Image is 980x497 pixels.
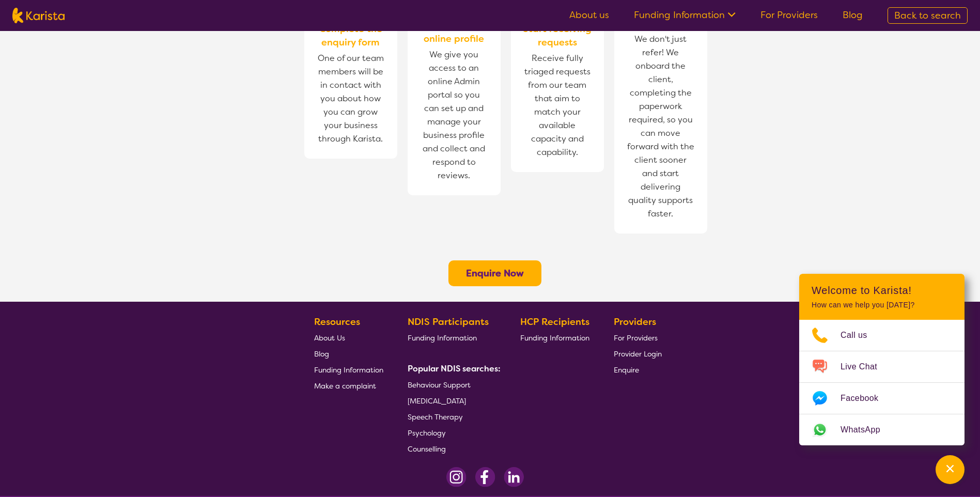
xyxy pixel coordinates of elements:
[314,333,345,343] span: About Us
[521,22,594,49] span: Start receiving requests
[314,346,383,362] a: Blog
[446,467,466,487] img: Instagram
[408,380,471,390] span: Behaviour Support
[466,267,524,279] a: Enquire Now
[841,422,893,438] span: WhatsApp
[314,378,383,394] a: Make a complaint
[448,260,541,286] button: Enquire Now
[408,377,496,393] a: Behaviour Support
[841,391,891,406] span: Facebook
[521,49,594,162] span: Receive fully triaged requests from our team that aim to match your available capacity and capabi...
[812,301,952,309] p: How can we help you [DATE]?
[315,49,387,148] span: One of our team members will be in contact with you about how you can grow your business through ...
[408,444,446,454] span: Counselling
[634,9,736,21] a: Funding Information
[841,328,880,343] span: Call us
[936,455,965,484] button: Channel Menu
[614,346,662,362] a: Provider Login
[314,381,376,391] span: Make a complaint
[408,409,496,425] a: Speech Therapy
[504,467,524,487] img: LinkedIn
[614,316,656,328] b: Providers
[314,316,360,328] b: Resources
[894,9,961,22] span: Back to search
[799,414,965,445] a: Web link opens in a new tab.
[315,22,387,49] span: Complete the enquiry form
[520,333,589,343] span: Funding Information
[614,365,639,375] span: Enquire
[408,393,496,409] a: [MEDICAL_DATA]
[799,320,965,445] ul: Choose channel
[418,45,490,185] span: We give you access to an online Admin portal so you can set up and manage your business profile a...
[760,9,818,21] a: For Providers
[520,330,589,346] a: Funding Information
[418,19,490,45] span: Set up your online profile
[841,359,890,375] span: Live Chat
[614,330,662,346] a: For Providers
[614,349,662,359] span: Provider Login
[520,316,589,328] b: HCP Recipients
[408,330,496,346] a: Funding Information
[625,30,697,223] span: We don't just refer! We onboard the client, completing the paperwork required, so you can move fo...
[408,363,501,374] b: Popular NDIS searches:
[314,365,383,375] span: Funding Information
[408,412,463,422] span: Speech Therapy
[314,330,383,346] a: About Us
[12,8,65,23] img: Karista logo
[314,349,329,359] span: Blog
[569,9,609,21] a: About us
[614,362,662,378] a: Enquire
[843,9,863,21] a: Blog
[614,333,658,343] span: For Providers
[408,333,477,343] span: Funding Information
[314,362,383,378] a: Funding Information
[475,467,495,487] img: Facebook
[888,7,968,24] a: Back to search
[408,396,466,406] span: [MEDICAL_DATA]
[408,428,446,438] span: Psychology
[799,274,965,445] div: Channel Menu
[408,425,496,441] a: Psychology
[408,316,489,328] b: NDIS Participants
[812,284,952,297] h2: Welcome to Karista!
[408,441,496,457] a: Counselling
